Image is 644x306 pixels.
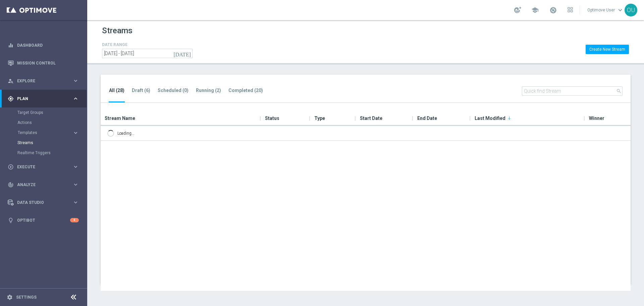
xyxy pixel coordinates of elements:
[17,140,70,145] a: Streams
[17,138,87,148] div: Streams
[17,201,72,205] span: Data Studio
[531,6,539,14] span: school
[7,78,79,84] button: person_search Explore keyboard_arrow_right
[17,79,72,83] span: Explore
[17,107,87,118] div: Target Groups
[17,148,87,158] div: Realtime Triggers
[17,97,72,101] span: Plan
[18,131,72,135] div: Templates
[228,88,263,93] tab-header: Completed (20)
[105,112,135,125] span: Stream Name
[8,217,14,223] i: lightbulb
[17,118,87,128] div: Actions
[72,181,79,188] i: keyboard_arrow_right
[7,43,79,48] button: equalizer Dashboard
[17,110,70,115] a: Target Groups
[72,164,79,170] i: keyboard_arrow_right
[360,112,382,125] span: Start Date
[8,78,72,84] div: Explore
[72,78,79,84] i: keyboard_arrow_right
[265,112,279,125] span: Status
[522,86,623,96] input: Quick find Stream
[7,200,79,205] button: Data Studio keyboard_arrow_right
[172,49,193,59] button: [DATE]
[7,218,79,223] button: lightbulb Optibot 4
[72,130,79,136] i: keyboard_arrow_right
[8,182,72,188] div: Analyze
[114,130,135,137] div: Loading...
[8,164,72,170] div: Execute
[173,50,192,56] i: [DATE]
[8,36,79,54] div: Dashboard
[616,88,622,94] i: search
[586,45,629,54] button: Create New Stream
[7,164,79,170] button: play_circle_outline Execute keyboard_arrow_right
[196,88,221,93] tab-header: Running (2)
[8,211,79,229] div: Optibot
[616,6,624,14] span: keyboard_arrow_down
[8,182,14,188] i: track_changes
[589,112,604,125] span: Winner
[7,96,79,101] button: gps_fixed Plan keyboard_arrow_right
[16,295,37,299] a: Settings
[102,42,193,47] h4: DATE RANGE
[7,182,79,187] button: track_changes Analyze keyboard_arrow_right
[17,183,72,187] span: Analyze
[17,36,79,54] a: Dashboard
[587,5,625,15] a: Optimove Userkeyboard_arrow_down
[17,165,72,169] span: Execute
[102,26,132,36] h1: Streams
[8,164,14,170] i: play_circle_outline
[7,294,13,300] i: settings
[18,131,66,135] span: Templates
[8,200,72,206] div: Data Studio
[132,88,150,93] tab-header: Draft (6)
[417,112,437,125] span: End Date
[72,199,79,206] i: keyboard_arrow_right
[8,42,14,48] i: equalizer
[72,95,79,102] i: keyboard_arrow_right
[17,54,79,72] a: Mission Control
[7,60,79,66] button: Mission Control
[102,49,193,58] input: Select date range
[314,112,325,125] span: Type
[475,112,505,125] span: Last Modified
[625,4,637,16] div: OU
[158,88,189,93] tab-header: Scheduled (0)
[17,211,70,229] a: Optibot
[17,150,70,156] a: Realtime Triggers
[17,120,70,125] a: Actions
[8,96,14,102] i: gps_fixed
[17,128,87,138] div: Templates
[8,54,79,72] div: Mission Control
[70,218,79,222] div: 4
[8,96,72,102] div: Plan
[8,78,14,84] i: person_search
[109,88,124,93] tab-header: All (28)
[17,130,79,135] button: Templates keyboard_arrow_right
